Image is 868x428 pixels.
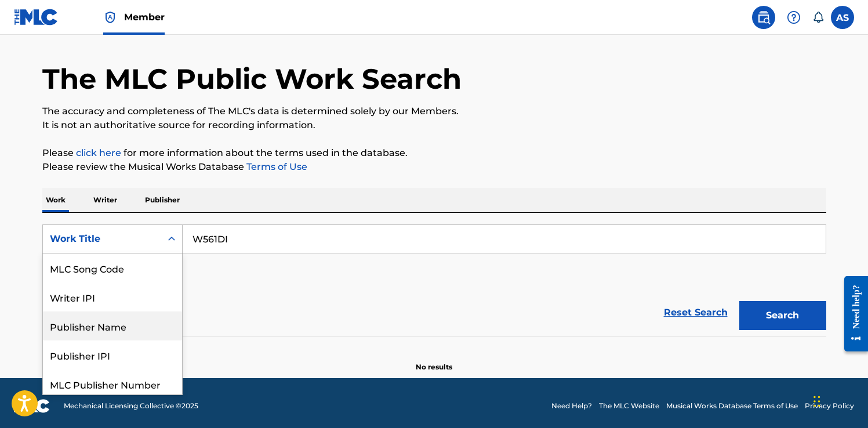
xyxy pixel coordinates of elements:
iframe: Resource Center [836,267,868,361]
p: It is not an authoritative source for recording information. [42,118,826,132]
p: Please for more information about the terms used in the database. [42,146,826,160]
div: Notifications [812,12,824,23]
a: The MLC Website [599,401,659,411]
div: Publisher Name [43,311,182,340]
a: Need Help? [551,401,592,411]
img: MLC Logo [14,9,59,26]
img: Top Rightsholder [103,10,117,24]
a: Musical Works Database Terms of Use [666,401,798,411]
span: Member [124,10,165,24]
img: search [757,10,771,24]
p: Please review the Musical Works Database [42,160,826,174]
iframe: Chat Widget [810,372,868,428]
a: click here [76,147,121,158]
form: Search Form [42,224,826,336]
div: MLC Song Code [43,253,182,282]
div: Drag [813,384,820,419]
span: Mechanical Licensing Collective © 2025 [64,401,198,411]
div: MLC Publisher Number [43,369,182,398]
p: Work [42,188,69,212]
a: Reset Search [658,300,733,325]
img: help [787,10,801,24]
div: Writer IPI [43,282,182,311]
p: Publisher [141,188,183,212]
div: Publisher IPI [43,340,182,369]
a: Terms of Use [244,161,307,172]
p: Writer [90,188,121,212]
h1: The MLC Public Work Search [42,61,462,96]
a: Privacy Policy [805,401,854,411]
div: Work Title [50,232,154,246]
a: Public Search [752,6,775,29]
p: No results [416,348,452,372]
p: The accuracy and completeness of The MLC's data is determined solely by our Members. [42,104,826,118]
button: Search [739,301,826,330]
div: User Menu [831,6,854,29]
div: Help [782,6,805,29]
